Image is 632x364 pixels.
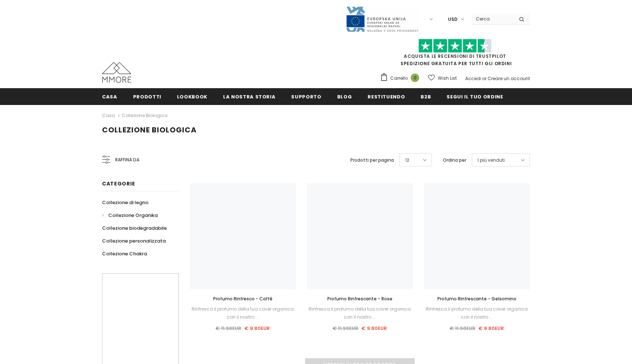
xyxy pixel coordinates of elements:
[102,62,131,83] img: Casi MMORE
[102,111,115,120] a: Casa
[447,93,503,100] span: Segui il tuo ordine
[418,39,492,53] img: Fidati di Pilot Stars
[424,295,530,303] a: Profumo Rinfrescante - Gelsomino
[102,93,117,100] span: Casa
[337,93,352,100] span: Blog
[102,222,167,234] a: Collezione biodegradabile
[368,93,405,100] span: Restituendo
[102,199,148,206] span: Collezione di legno
[102,247,147,260] a: Collezione Chakra
[108,212,158,219] span: Collezione Organika
[428,72,457,85] a: Wish List
[177,93,207,100] span: Lookbook
[102,196,148,209] a: Collezione di legno
[223,88,275,105] a: La nostra storia
[405,157,409,164] span: 12
[411,74,419,82] span: 0
[443,157,466,164] label: Ordina per
[332,325,358,332] span: € 11.90EUR
[438,75,457,82] span: Wish List
[133,88,161,105] a: Prodotti
[404,53,506,59] a: Acquista le recensioni di TrustPilot
[337,88,352,105] a: Blog
[437,296,516,302] span: Profumo Rinfrescante - Gelsomino
[478,325,504,332] span: € 9.80EUR
[307,295,413,303] a: Profumo Rinfrescante - Rose
[102,237,166,244] span: Collezione personalizzata
[115,156,139,164] span: Raffina da
[133,93,161,100] span: Prodotti
[482,75,486,82] span: or
[488,75,530,82] a: Creare un account
[213,296,272,302] span: Profumo Rinfresco - Caffè
[102,234,166,247] a: Collezione personalizzata
[465,75,481,82] a: Accedi
[421,93,431,100] span: B2B
[223,93,275,100] span: La nostra storia
[190,305,296,321] div: Rinfresca il profumo della tua cover organica con il nostro ...
[122,112,168,119] a: Collezione biologica
[424,305,530,321] div: Rinfresca il profumo della tua cover organica con il nostro ...
[380,42,530,67] span: SPEDIZIONE GRATUITA PER TUTTI GLI ORDINI
[471,14,513,24] input: Search Site
[478,157,505,164] span: I più venduti
[102,209,158,222] a: Collezione Organika
[102,180,135,187] span: Categorie
[390,75,408,82] span: Carrello
[102,125,197,135] span: Collezione biologica
[177,88,207,105] a: Lookbook
[346,6,419,33] img: Javni Razpis
[368,88,405,105] a: Restituendo
[291,93,321,100] span: supporto
[327,296,392,302] span: Profumo Rinfrescante - Rose
[102,225,167,232] span: Collezione biodegradabile
[190,295,296,303] a: Profumo Rinfresco - Caffè
[102,88,117,105] a: Casa
[448,16,458,23] span: USD
[350,157,394,164] label: Prodotti per pagina
[380,73,423,84] a: Carrello 0
[307,305,413,321] div: Rinfresca il profumo della tua cover organica con il nostro ...
[346,16,419,22] a: Javni Razpis
[291,88,321,105] a: supporto
[215,325,241,332] span: € 11.90EUR
[361,325,387,332] span: € 9.80EUR
[421,88,431,105] a: B2B
[449,325,475,332] span: € 11.90EUR
[244,325,270,332] span: € 9.80EUR
[102,250,147,257] span: Collezione Chakra
[447,88,503,105] a: Segui il tuo ordine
